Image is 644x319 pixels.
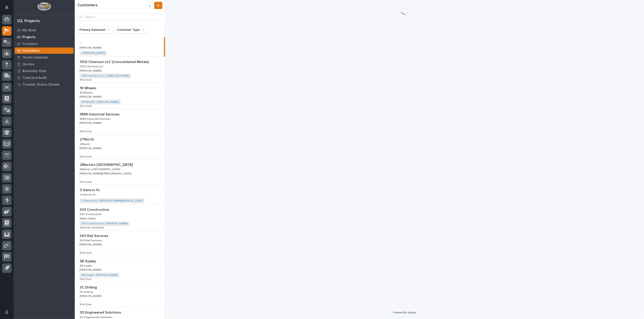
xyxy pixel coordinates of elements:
[14,81,75,88] a: Traveler Status Details
[80,117,112,121] p: 1888 Industrial Services
[82,274,118,277] a: 3B Supply - [PERSON_NAME]
[80,216,97,220] p: Kaleb Dallas
[80,187,101,192] p: 3 Gansos llc
[82,222,128,225] a: 303 Construction - [PERSON_NAME]
[82,52,105,55] a: - [PERSON_NAME]
[6,5,12,13] div: Notifications
[82,199,143,202] a: 3 Gansos llc - [PERSON_NAME][MEDICAL_DATA]
[80,136,95,142] p: 27North
[77,14,162,21] input: Search
[14,54,75,61] a: Onsite Calendar
[14,74,75,81] a: Timecard Audit
[80,59,150,64] p: 1303 Chestnut LLC (Consolidated Metals)
[80,247,81,251] p: -
[22,62,34,66] p: Quotes
[80,126,81,129] p: -
[75,109,165,134] a: 1888 Industrial Services1888 Industrial Services 1888 Industrial Services1888 Industrial Services...
[14,61,75,68] a: Quotes
[80,151,81,154] p: -
[75,57,165,83] a: 1303 Chestnut LLC (Consolidated Metals)1303 Chestnut LLC (Consolidated Metals) 1303 Chestnut LLC1...
[75,282,165,307] a: 3C Drilling3C Drilling 3C Drilling3C Drilling [PERSON_NAME][PERSON_NAME] -End UserEnd User
[80,162,134,167] p: 2Masters [GEOGRAPHIC_DATA]
[80,299,81,302] p: -
[75,256,165,282] a: 3B Supply3B Supply 3B Supply3B Supply [PERSON_NAME][PERSON_NAME] 3B Supply - [PERSON_NAME] End Us...
[80,315,113,319] p: 3D Engineered Solutions
[80,90,94,94] p: 18 Wheels
[80,146,102,150] p: [PERSON_NAME]
[75,159,165,185] a: 2Masters [GEOGRAPHIC_DATA]2Masters [GEOGRAPHIC_DATA] 2Masters [GEOGRAPHIC_DATA]2Masters [GEOGRAPH...
[82,101,119,104] a: 18 Wheels - [PERSON_NAME]
[80,242,102,246] p: [PERSON_NAME]
[75,204,165,231] a: 303 Construction303 Construction 303 Construction303 Construction Kaleb DallasKaleb Dallas 303 Co...
[17,19,40,24] div: 02. Projects
[80,258,97,263] p: 3B Supply
[77,3,146,8] h1: Customers
[80,192,96,196] p: 3 Gansos llc
[80,225,105,229] p: General Contractor
[75,185,165,204] a: 3 Gansos llc3 Gansos llc 3 Gansos llc3 Gansos llc 3 Gansos llc - [PERSON_NAME][MEDICAL_DATA]
[80,142,91,146] p: 27North
[22,76,47,80] p: Timecard Audit
[80,85,97,90] p: 18 Wheels
[80,121,102,125] p: [PERSON_NAME]
[80,180,93,184] p: End User
[22,56,49,60] p: Onsite Calendar
[80,171,132,175] p: [PERSON_NAME][DEMOGRAPHIC_DATA]
[80,154,93,158] p: End User
[80,111,120,117] p: 1888 Industrial Services
[80,104,93,108] p: End User
[22,28,36,33] p: My Work
[2,3,12,12] button: Notifications
[80,129,93,133] p: End User
[80,207,110,212] p: 303 Construction
[80,294,102,298] p: [PERSON_NAME]
[80,68,102,73] p: [PERSON_NAME]
[80,212,103,216] p: 303 Construction
[80,39,82,45] p: -
[22,49,40,53] p: Customers
[80,167,121,171] p: 2Masters [GEOGRAPHIC_DATA]
[80,94,102,99] p: [PERSON_NAME]
[82,74,129,77] a: 1303 Chestnut LLC - [PERSON_NAME]
[80,251,93,255] p: End User
[80,267,102,272] p: [PERSON_NAME]
[80,263,93,267] p: 3B Supply
[77,26,113,33] button: Primary Salesman
[22,83,60,87] p: Traveler Status Details
[14,34,75,40] a: Projects
[75,83,165,109] a: 18 Wheels18 Wheels 18 Wheels18 Wheels [PERSON_NAME][PERSON_NAME] 18 Wheels - [PERSON_NAME] End Us...
[75,231,165,256] a: 360 Rail Services360 Rail Services 360 Rail Services360 Rail Services [PERSON_NAME][PERSON_NAME] ...
[80,64,104,68] p: 1303 Chestnut LLC
[80,277,93,281] p: End User
[75,134,165,159] a: 27North27North 27North27North [PERSON_NAME][PERSON_NAME] -End UserEnd User
[80,77,93,82] p: End User
[80,233,109,238] p: 360 Rail Services
[14,68,75,74] a: Assembly View
[14,27,75,34] a: My Work
[80,176,81,179] p: -
[393,311,416,314] a: Powered By Stacker
[80,302,93,306] p: End User
[115,26,147,33] button: Customer Type
[80,238,103,242] p: 360 Rail Services
[80,284,98,290] p: 3C Drilling
[22,35,36,39] p: Projects
[80,45,102,49] p: [PERSON_NAME]
[14,40,75,47] a: Travelers
[75,37,165,57] a: -- [PERSON_NAME][PERSON_NAME] - [PERSON_NAME]
[22,42,38,46] p: Travelers
[37,2,51,11] img: Workspace Logo
[80,310,122,315] p: 3D Engineered Solutions
[22,69,46,73] p: Assembly View
[14,47,75,54] a: Customers
[80,290,94,294] p: 3C Drilling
